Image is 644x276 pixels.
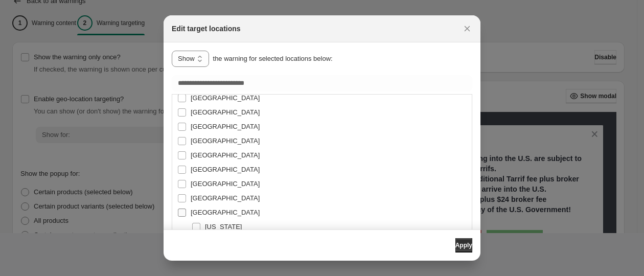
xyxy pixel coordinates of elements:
[460,21,474,36] button: Close
[172,24,241,34] h2: Edit target locations
[191,137,260,145] span: [GEOGRAPHIC_DATA]
[191,108,260,116] span: [GEOGRAPHIC_DATA]
[191,166,260,173] span: [GEOGRAPHIC_DATA]
[213,54,333,64] p: the warning for selected locations below:
[191,151,260,159] span: [GEOGRAPHIC_DATA]
[191,209,260,216] span: [GEOGRAPHIC_DATA]
[455,238,472,252] button: Apply
[191,94,260,102] span: [GEOGRAPHIC_DATA]
[191,180,260,188] span: [GEOGRAPHIC_DATA]
[205,223,242,231] span: [US_STATE]
[191,194,260,202] span: [GEOGRAPHIC_DATA]
[191,123,260,130] span: [GEOGRAPHIC_DATA]
[455,241,472,249] span: Apply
